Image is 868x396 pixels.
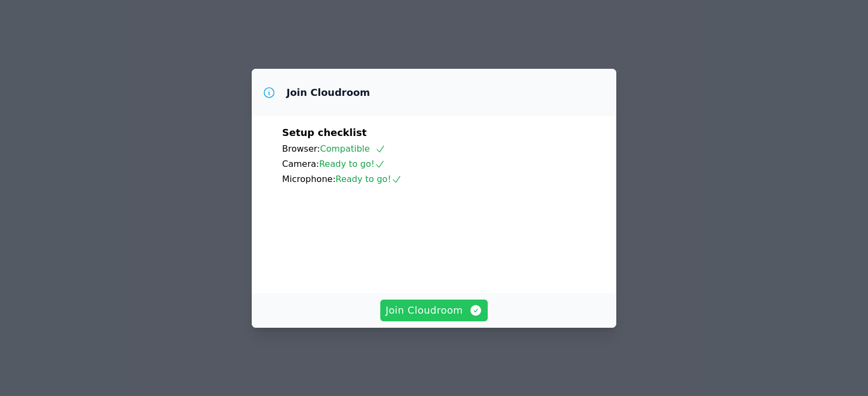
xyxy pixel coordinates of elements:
span: Setup checklist [282,127,367,138]
span: Ready to go! [319,159,385,169]
span: Join Cloudroom [386,303,483,318]
h3: Join Cloudroom [286,86,370,99]
button: Join Cloudroom [380,300,488,321]
span: Ready to go! [336,174,402,184]
span: Camera: [282,159,319,169]
span: Browser: [282,144,320,154]
span: Microphone: [282,174,336,184]
span: Compatible [320,144,386,154]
